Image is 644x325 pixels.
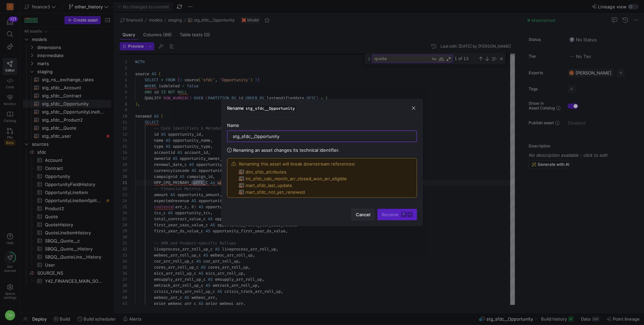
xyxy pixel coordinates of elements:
[356,212,370,217] span: Cancel
[227,123,239,128] span: Name
[246,176,347,181] span: int_sfdc_calc_month_arr_closed_won_arr_eligible
[239,161,356,167] p: Renaming this asset will break downstream references:
[227,105,297,111] h3: Rename
[246,183,292,188] span: mart_sfdc_last_update
[246,189,305,195] span: mart_sfdc_not_yet_renewed
[244,105,297,112] span: stg_sfdc__Opportunity
[233,147,339,153] span: Renaming an asset changes its technical identifier.
[246,169,286,175] span: dim_sfdc_attributes
[352,209,375,220] button: Cancel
